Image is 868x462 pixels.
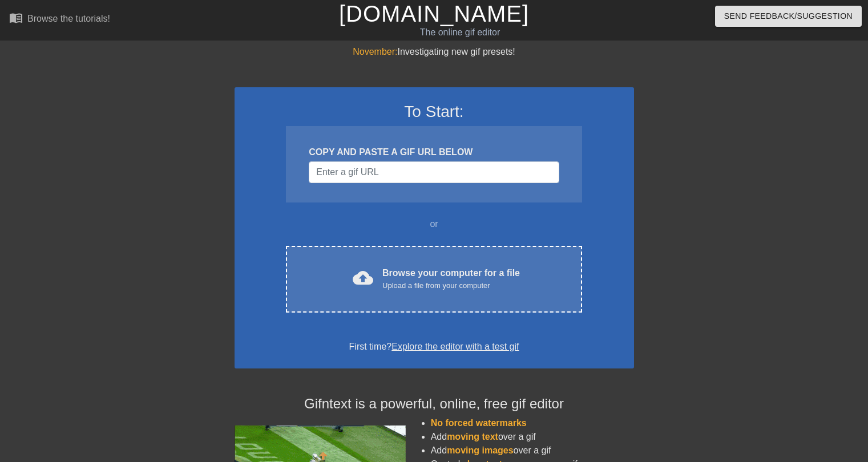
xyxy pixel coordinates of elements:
input: Username [309,161,559,183]
div: COPY AND PASTE A GIF URL BELOW [309,145,559,159]
span: moving images [447,445,513,455]
span: November: [353,47,397,56]
li: Add over a gif [431,430,634,444]
span: No forced watermarks [431,418,527,428]
div: Upload a file from your computer [382,280,520,291]
div: First time? [249,340,619,354]
div: Browse the tutorials! [27,14,110,23]
h4: Gifntext is a powerful, online, free gif editor [235,396,634,412]
div: or [264,217,604,231]
div: The online gif editor [295,26,625,39]
a: [DOMAIN_NAME] [339,1,529,26]
button: Send Feedback/Suggestion [715,6,862,27]
li: Add over a gif [431,444,634,457]
span: moving text [447,432,498,441]
a: Explore the editor with a test gif [391,342,519,351]
h3: To Start: [249,102,619,121]
span: menu_book [9,11,23,25]
a: Browse the tutorials! [9,11,110,29]
span: Send Feedback/Suggestion [724,9,853,23]
div: Browse your computer for a file [382,266,520,291]
span: cloud_upload [353,268,373,288]
div: Investigating new gif presets! [235,45,634,59]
